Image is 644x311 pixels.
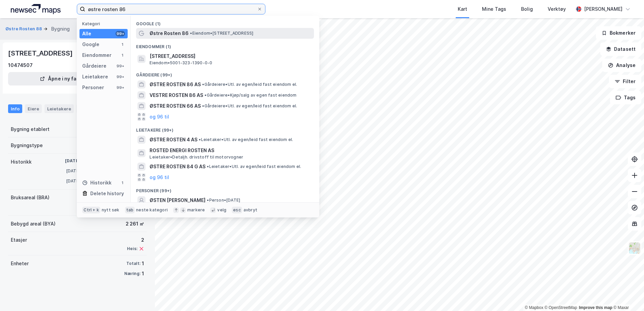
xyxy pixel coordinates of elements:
span: Gårdeiere • Utl. av egen/leid fast eiendom el. [202,82,297,87]
button: Østre Rosten 88 [5,26,43,32]
div: Bolig [521,5,533,13]
span: [STREET_ADDRESS] [150,52,311,60]
button: Åpne i ny fane [8,72,115,85]
div: Ctrl + k [82,207,100,213]
div: [PERSON_NAME] [584,5,622,13]
div: 1 [120,180,125,185]
span: ØSTEN [PERSON_NAME] [150,196,205,204]
div: Eiere [25,104,42,113]
span: • [190,31,192,36]
div: 99+ [116,63,125,69]
div: 2 [127,236,144,244]
span: Gårdeiere • Kjøp/salg av egen fast eiendom [204,93,296,98]
button: Bokmerker [596,26,641,40]
div: Totalt: [126,261,140,266]
div: [STREET_ADDRESS] [8,48,74,59]
span: Østre Rosten 86 [150,29,189,37]
span: Person • [DATE] [207,198,240,203]
span: Leietaker • Detaljh. drivstoff til motorvogner [150,154,243,160]
div: markere [187,207,205,213]
div: Mine Tags [482,5,506,13]
iframe: Chat Widget [610,279,644,311]
div: velg [217,207,226,213]
div: Bygning [51,25,70,33]
a: Mapbox [525,305,543,310]
div: Kart [458,5,467,13]
span: Gårdeiere • Utl. av egen/leid fast eiendom el. [202,103,297,109]
span: • [202,103,204,108]
div: Google [82,40,99,48]
a: Improve this map [579,305,612,310]
button: Tags [610,91,641,104]
div: 1 [142,260,144,268]
span: Eiendom • [STREET_ADDRESS] [190,31,253,36]
div: Leietakere [44,104,74,113]
span: Eiendom • 5001-323-1390-0-0 [150,60,212,66]
button: og 96 til [150,113,169,121]
div: tab [125,207,135,213]
div: Bruksareal (BRA) [11,194,50,202]
img: logo.a4113a55bc3d86da70a041830d287a7e.svg [11,4,61,14]
div: Info [8,104,22,113]
span: • [202,82,204,87]
div: Verktøy [548,5,566,13]
button: Datasett [600,42,641,56]
span: ØSTRE ROSTEN 4 AS [150,136,197,144]
span: ØSTRE ROSTEN 86 AS [150,80,201,89]
div: Google (1) [131,16,319,28]
div: 10474507 [8,61,33,69]
div: Historikk [11,158,32,166]
span: • [199,137,201,142]
button: Analyse [602,59,641,72]
div: Bebygd areal (BYA) [11,220,56,228]
div: 1 [120,42,125,47]
span: • [204,93,206,98]
div: nytt søk [102,207,120,213]
div: neste kategori [136,207,168,213]
div: Næring: [124,271,140,276]
div: Kategori [82,21,128,26]
input: Søk på adresse, matrikkel, gårdeiere, leietakere eller personer [85,4,257,14]
div: Leietakere [82,73,108,81]
span: Leietaker • Utl. av egen/leid fast eiendom el. [207,164,301,169]
a: OpenStreetMap [545,305,577,310]
span: ØSTRE ROSTEN 84 G AS [150,163,205,171]
div: Enheter [11,260,29,268]
span: Leietaker • Utl. av egen/leid fast eiendom el. [199,137,293,142]
div: 99+ [116,85,125,90]
span: ROSTED ENERGI ROSTEN AS [150,146,311,154]
div: Eiendommer (1) [131,39,319,51]
span: • [207,198,209,203]
div: Personer (99+) [131,183,319,195]
span: VESTRE ROSTEN 86 AS [150,91,203,99]
button: og 96 til [150,173,169,181]
div: Gårdeiere [82,62,106,70]
div: Leietakere (99+) [131,122,319,134]
div: Historikk [82,179,111,187]
div: 1 [120,53,125,58]
span: • [207,164,209,169]
img: Z [628,242,641,254]
div: esc [232,207,242,213]
span: ØSTRE ROSTEN 66 AS [150,102,201,110]
div: [DATE] [53,178,80,184]
div: 99+ [116,31,125,36]
div: Heis: [127,246,137,251]
div: 1 [142,270,144,278]
div: 2 261 ㎡ [126,220,144,228]
div: Eiendommer [82,51,111,59]
div: Gårdeiere (99+) [131,67,319,79]
div: Bygningstype [11,141,43,149]
div: Etasjer [11,236,27,244]
div: Alle [82,30,91,38]
div: Personer [82,83,104,92]
div: 99+ [116,74,125,79]
div: [DATE] [53,158,80,164]
button: Filter [609,75,641,88]
div: Delete history [90,189,124,198]
div: [DATE] [53,168,80,174]
div: avbryt [244,207,257,213]
div: Bygning etablert [11,125,50,133]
